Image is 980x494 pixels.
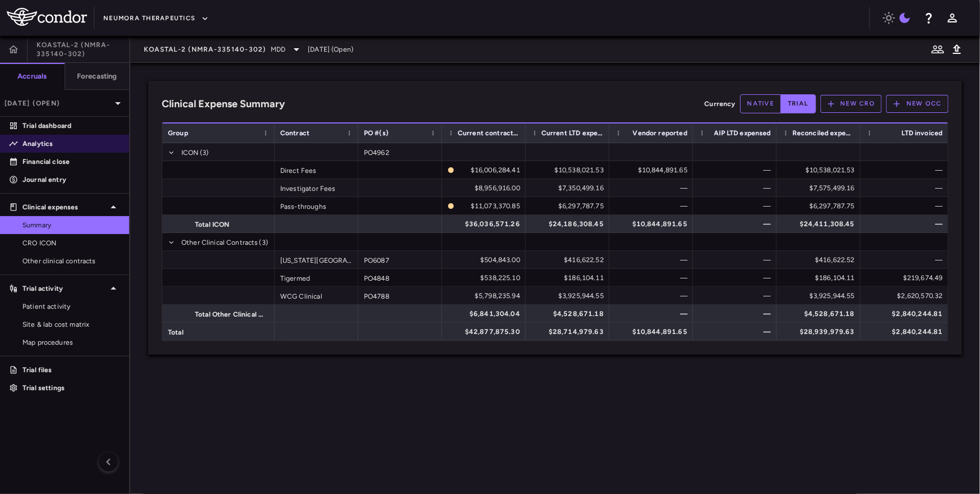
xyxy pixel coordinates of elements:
div: $538,225.10 [452,269,520,287]
button: trial [781,94,815,113]
div: $504,843.00 [452,251,520,269]
span: AIP LTD expensed [714,129,771,137]
div: $6,297,787.75 [787,197,855,215]
p: Journal entry [22,175,120,185]
div: Pass-throughs [275,197,358,214]
span: Summary [22,220,120,230]
div: — [703,323,771,341]
span: Vendor reported [633,129,687,137]
span: Other Clinical Contracts [181,234,258,251]
div: $28,714,979.63 [536,323,604,341]
div: $4,528,671.18 [536,305,604,323]
div: Investigator Fees [275,179,358,196]
p: Analytics [22,139,120,149]
div: — [870,215,943,233]
div: $5,798,235.94 [452,287,520,305]
span: Site & lab cost matrix [22,319,120,330]
span: [DATE] (Open) [308,44,353,54]
div: — [870,251,943,269]
button: native [740,94,782,113]
span: (3) [200,144,208,162]
p: [DATE] (Open) [4,98,111,108]
div: $10,844,891.65 [619,161,687,179]
div: — [703,161,771,179]
div: — [870,161,943,179]
div: — [619,197,687,215]
div: $24,186,308.45 [536,215,604,233]
span: Contract [280,129,309,137]
button: New OCC [886,95,949,113]
div: $24,411,308.45 [787,215,855,233]
div: $7,575,499.16 [787,179,855,197]
div: — [703,269,771,287]
div: $10,538,021.53 [787,161,855,179]
span: Other clinical contracts [22,256,120,266]
span: Total Other Clinical Contracts [195,305,268,323]
span: Current LTD expensed [541,129,604,137]
div: $10,538,021.53 [536,161,604,179]
div: $11,073,370.85 [459,197,520,215]
div: — [703,215,771,233]
div: $416,622.52 [536,251,604,269]
div: — [703,197,771,215]
div: Tigermed [275,269,358,286]
h6: Clinical Expense Summary [162,97,285,112]
img: logo-full-white-CZ_4VhJt.svg [7,8,87,26]
div: $186,104.11 [787,269,855,287]
span: KOASTAL-2 (NMRA-335140-302) [37,40,129,58]
span: Current contract value [458,129,520,137]
h6: Forecasting [77,71,117,81]
div: $2,620,570.32 [870,287,943,305]
p: Trial activity [22,283,107,294]
span: Patient activity [22,301,120,312]
span: Group [168,129,188,137]
span: CRO ICON [22,238,120,248]
div: $219,674.49 [870,269,943,287]
div: $4,528,671.18 [787,305,855,323]
span: Map procedures [22,337,120,347]
div: $2,840,244.81 [870,323,943,341]
div: — [619,179,687,197]
span: (3) [259,234,268,251]
span: The contract record and uploaded budget values do not match. Please review the contract record an... [448,198,520,214]
p: Clinical expenses [22,202,107,212]
div: PO4848 [358,269,442,286]
div: PO4962 [358,143,442,161]
div: $2,840,244.81 [870,305,943,323]
span: LTD invoiced [902,129,943,137]
span: MDD [271,44,285,54]
div: [US_STATE][GEOGRAPHIC_DATA] [275,251,358,268]
button: New CRO [821,95,882,113]
span: Reconciled expense [792,129,855,137]
p: Trial dashboard [22,121,120,131]
div: — [703,179,771,197]
button: Neumora Therapeutics [103,10,209,28]
div: $10,844,891.65 [619,323,687,341]
div: $10,844,891.65 [619,215,687,233]
div: $8,956,916.00 [452,179,520,197]
div: Direct Fees [275,161,358,179]
div: — [619,251,687,269]
div: $28,939,979.63 [787,323,855,341]
span: Total ICON [195,216,230,234]
span: The contract record and uploaded budget values do not match. Please review the contract record an... [448,162,520,178]
div: $3,925,944.55 [536,287,604,305]
span: Total [168,323,184,341]
span: PO #(s) [364,129,389,137]
span: KOASTAL-2 (NMRA-335140-302) [144,45,266,54]
span: ICON [181,144,199,162]
div: $6,841,304.04 [452,305,520,323]
div: — [619,287,687,305]
div: — [703,305,771,323]
div: WCG Clinical [275,287,358,304]
div: — [703,287,771,305]
div: — [870,197,943,215]
h6: Accruals [17,71,47,81]
div: PO4788 [358,287,442,304]
p: Trial settings [22,383,120,393]
div: — [870,179,943,197]
div: $7,350,499.16 [536,179,604,197]
div: $36,036,571.26 [452,215,520,233]
p: Financial close [22,157,120,167]
div: $3,925,944.55 [787,287,855,305]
